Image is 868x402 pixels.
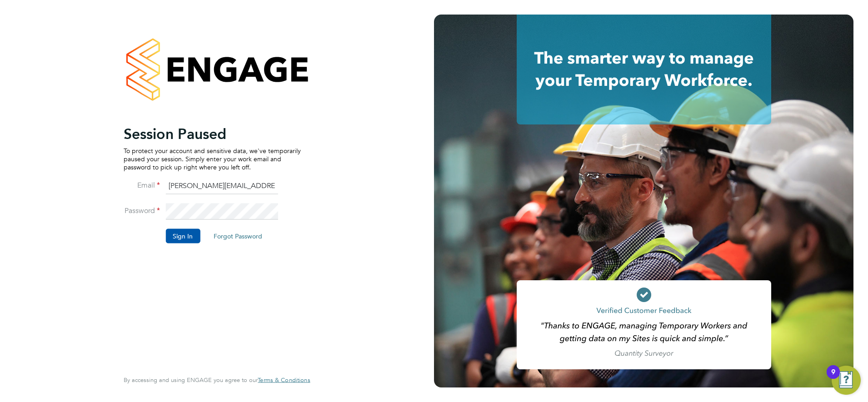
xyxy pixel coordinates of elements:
button: Open Resource Center, 9 new notifications [832,366,861,395]
button: Forgot Password [206,228,269,243]
a: Terms & Conditions [258,377,310,384]
p: To protect your account and sensitive data, we've temporarily paused your session. Simply enter y... [124,146,301,171]
label: Email [124,180,160,190]
label: Password [124,206,160,215]
div: 9 [831,372,835,384]
button: Sign In [165,228,200,243]
span: Terms & Conditions [258,376,310,384]
h2: Session Paused [124,124,301,143]
input: Enter your work email... [165,178,278,194]
span: By accessing and using ENGAGE you agree to our [124,376,310,384]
